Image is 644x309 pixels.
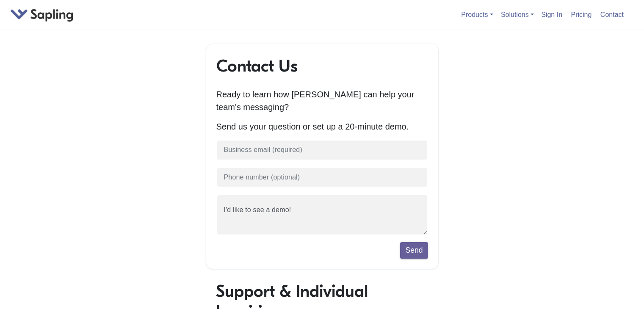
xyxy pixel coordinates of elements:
a: Contact [597,8,627,22]
p: Send us your question or set up a 20-minute demo. [216,120,428,133]
h1: Contact Us [216,56,428,76]
a: Solutions [501,11,534,18]
a: Sign In [538,8,566,22]
p: Ready to learn how [PERSON_NAME] can help your team's messaging? [216,88,428,113]
input: Phone number (optional) [216,167,428,188]
a: Pricing [568,8,595,22]
button: Send [400,242,428,258]
textarea: I'd like to see a demo! [216,194,428,235]
a: Products [461,11,493,18]
input: Business email (required) [216,140,428,160]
